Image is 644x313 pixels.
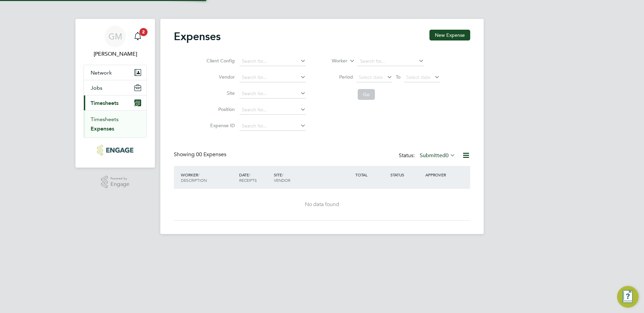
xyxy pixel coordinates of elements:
a: GM[PERSON_NAME] [84,26,147,58]
span: DESCRIPTION [181,177,207,183]
div: Status: [399,151,457,161]
div: Timesheets [84,110,147,138]
span: 0 [446,152,449,159]
input: Search for... [358,57,424,66]
span: / [249,172,250,177]
a: Timesheets [91,116,119,122]
a: Expenses [91,125,114,132]
img: legacie-logo-retina.png [97,145,133,155]
span: / [282,172,283,177]
label: Site [204,90,235,96]
label: Vendor [204,74,235,80]
input: Search for... [239,105,306,115]
label: Expense ID [204,122,235,129]
button: New Expense [429,30,470,40]
h2: Expenses [174,30,221,43]
button: Network [84,65,147,80]
span: Powered by [110,176,129,181]
input: Search for... [239,89,306,98]
label: Period [323,74,353,80]
span: Jobs [91,85,102,91]
span: Select date [406,74,430,80]
label: Position [204,106,235,112]
span: To [394,73,402,81]
input: Search for... [239,57,306,66]
button: Engage Resource Center [617,286,639,308]
a: 2 [131,26,144,47]
span: Select date [359,74,383,80]
label: Submitted [420,152,455,159]
input: Search for... [239,73,306,82]
div: SITE [272,169,354,186]
div: STATUS [389,169,424,181]
button: Timesheets [84,95,147,110]
span: 00 Expenses [196,151,226,158]
div: Showing [174,151,228,158]
label: Worker [317,58,347,64]
a: Go to home page [84,145,147,155]
div: APPROVER [424,169,459,181]
div: No data found [181,201,463,208]
div: DATE [237,169,272,186]
span: Gary McEvatt [84,50,147,58]
span: 2 [139,28,148,36]
input: Search for... [239,121,306,131]
a: Powered byEngage [101,176,130,189]
label: Client Config [204,58,235,64]
span: VENDOR [274,177,290,183]
div: WORKER [179,169,237,186]
button: Go [358,89,375,100]
nav: Main navigation [75,19,155,168]
button: Jobs [84,80,147,95]
span: Engage [110,181,129,187]
span: Timesheets [91,100,119,106]
span: Network [91,69,112,76]
span: RECEIPTS [239,177,257,183]
span: / [198,172,199,177]
div: TOTAL [354,169,389,181]
span: GM [108,32,122,41]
